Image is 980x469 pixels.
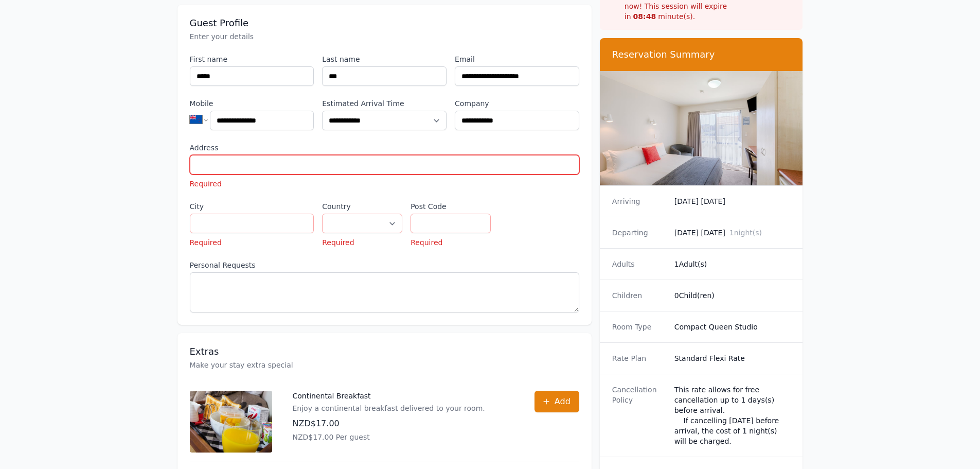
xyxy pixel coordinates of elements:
dt: Arriving [612,196,666,206]
strong: 08 : 48 [633,12,656,21]
dt: Adults [612,259,666,269]
span: 1 night(s) [729,229,762,237]
label: Email [455,54,579,64]
p: Enjoy a continental breakfast delivered to your room. [293,403,485,413]
img: Compact Queen Studio [600,71,803,185]
label: Last name [322,54,447,64]
label: Address [190,143,579,153]
label: Country [322,201,402,212]
p: Required [411,237,491,248]
dt: Cancellation Policy [612,385,666,446]
dt: Rate Plan [612,353,666,363]
label: Company [455,98,579,109]
label: First name [190,54,314,64]
dd: 1 Adult(s) [674,259,791,269]
dd: [DATE] [DATE] [674,196,791,206]
dt: Children [612,290,666,301]
label: Personal Requests [190,260,579,270]
h3: Extras [190,345,579,358]
p: NZD$17.00 [293,418,485,430]
div: This rate allows for free cancellation up to 1 days(s) before arrival. If cancelling [DATE] befor... [674,385,791,446]
label: Estimated Arrival Time [322,98,447,109]
dd: Standard Flexi Rate [674,353,791,363]
dt: Room Type [612,322,666,332]
dd: 0 Child(ren) [674,290,791,301]
span: Add [555,395,571,408]
label: City [190,201,314,212]
dt: Departing [612,228,666,238]
p: NZD$17.00 Per guest [293,432,485,442]
img: Continental Breakfast [190,391,272,453]
label: Mobile [190,98,314,109]
p: Make your stay extra special [190,360,579,370]
h3: Reservation Summary [612,48,791,61]
p: Required [322,237,402,248]
p: Continental Breakfast [293,391,485,401]
p: Required [190,237,314,248]
dd: [DATE] [DATE] [674,228,791,238]
h3: Guest Profile [190,17,579,29]
label: Post Code [411,201,491,212]
dd: Compact Queen Studio [674,322,791,332]
button: Add [534,391,579,412]
p: Required [190,179,579,189]
p: Enter your details [190,31,579,42]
